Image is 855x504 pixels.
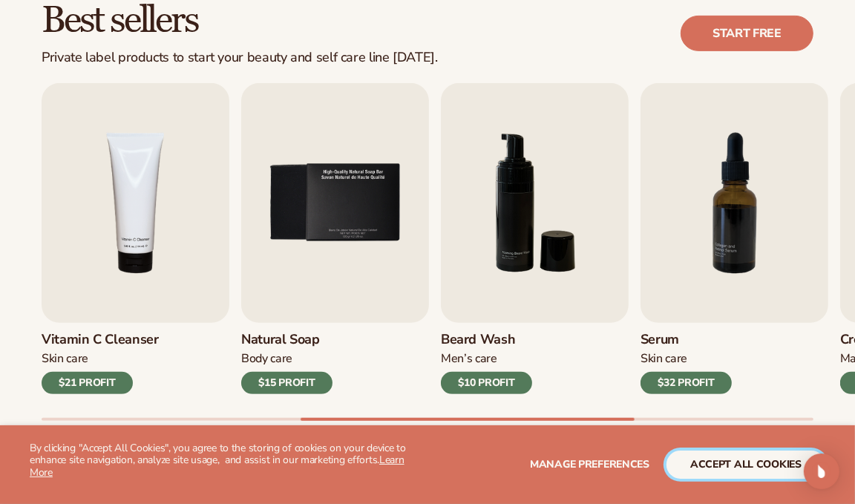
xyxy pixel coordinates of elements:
[30,442,427,480] p: By clicking "Accept All Cookies", you agree to the storing of cookies on your device to enhance s...
[804,454,839,489] div: Open Intercom Messenger
[42,332,159,348] h3: Vitamin C Cleanser
[241,372,332,394] div: $15 PROFIT
[441,372,532,394] div: $10 PROFIT
[641,332,732,348] h3: Serum
[42,351,159,367] div: Skin Care
[42,83,229,394] a: 4 / 9
[666,451,825,479] button: accept all cookies
[641,372,732,394] div: $32 PROFIT
[530,451,649,479] button: Manage preferences
[241,351,332,367] div: Body Care
[30,453,404,480] a: Learn More
[681,16,813,51] a: Start free
[241,83,429,394] a: 5 / 9
[530,457,649,471] span: Manage preferences
[42,1,438,41] h2: Best sellers
[42,50,438,66] div: Private label products to start your beauty and self care line [DATE].
[241,332,332,348] h3: Natural Soap
[641,351,732,367] div: Skin Care
[441,351,532,367] div: Men’s Care
[641,83,828,394] a: 7 / 9
[441,83,629,394] a: 6 / 9
[441,332,532,348] h3: Beard Wash
[42,372,133,394] div: $21 PROFIT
